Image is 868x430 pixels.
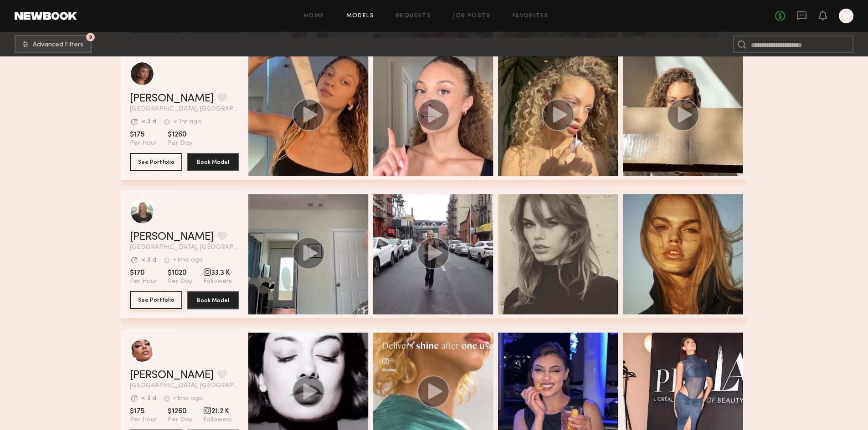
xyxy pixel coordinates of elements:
span: Advanced Filters [33,42,83,48]
a: Job Posts [453,13,491,19]
span: Per Day [168,416,192,424]
span: Per Hour [130,139,157,147]
span: [GEOGRAPHIC_DATA], [GEOGRAPHIC_DATA] [130,244,239,251]
a: Requests [396,13,431,19]
span: $1260 [168,130,192,139]
span: Per Hour [130,416,157,424]
span: 21.2 K [203,407,232,416]
button: See Portfolio [130,291,182,309]
span: Followers [203,278,232,286]
span: $170 [130,268,157,278]
a: Favorites [513,13,549,19]
span: 9 [89,35,92,39]
a: W [839,9,853,23]
button: 9Advanced Filters [15,35,92,53]
div: < 3 d [141,257,156,263]
span: [GEOGRAPHIC_DATA], [GEOGRAPHIC_DATA] [130,383,239,389]
span: [GEOGRAPHIC_DATA], [GEOGRAPHIC_DATA] [130,106,239,112]
button: Book Model [187,153,239,171]
button: See Portfolio [130,153,182,171]
span: $175 [130,130,157,139]
span: Per Day [168,139,192,147]
a: [PERSON_NAME] [130,93,214,104]
div: +1mo ago [173,257,203,263]
a: [PERSON_NAME] [130,370,214,381]
span: 33.3 K [203,268,232,278]
span: $175 [130,407,157,416]
span: Per Day [168,278,192,286]
div: < 3 d [141,395,156,402]
a: [PERSON_NAME] [130,232,214,243]
a: See Portfolio [130,291,182,309]
a: Models [346,13,374,19]
span: $1260 [168,407,192,416]
div: < 3 d [141,119,156,125]
span: Per Hour [130,278,157,286]
div: < 1hr ago [173,119,201,125]
div: +1mo ago [173,395,203,402]
span: Followers [203,416,232,424]
span: $1020 [168,268,192,278]
button: Book Model [187,291,239,309]
a: Home [304,13,324,19]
